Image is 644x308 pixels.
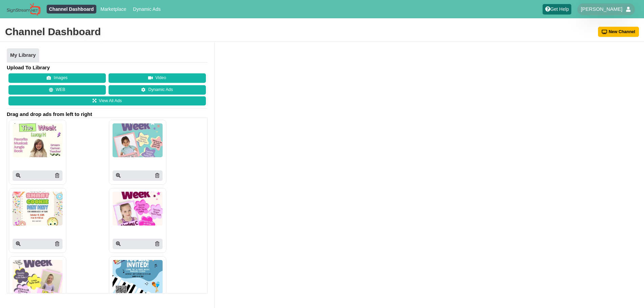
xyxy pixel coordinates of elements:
[47,5,96,14] a: Channel Dashboard
[5,25,101,39] div: Channel Dashboard
[543,4,571,15] a: Get Help
[113,123,163,157] img: P250x250 image processing20250916 1593173 1waun0d
[130,5,163,14] a: Dynamic Ads
[109,85,206,95] a: Dynamic Ads
[113,192,163,226] img: P250x250 image processing20250909 996236 1rjvhja
[13,260,63,294] img: P250x250 image processing20250909 996236 38hidk
[8,85,106,95] button: WEB
[7,64,208,71] h4: Upload To Library
[8,96,206,106] a: View All Ads
[581,6,622,13] span: [PERSON_NAME]
[13,192,63,226] img: P250x250 image processing20250910 1472544 ene9kj
[8,73,106,83] button: Images
[98,5,129,14] a: Marketplace
[598,27,639,37] button: New Channel
[7,48,39,63] a: My Library
[113,260,163,294] img: P250x250 image processing20250909 996236 3eahj5
[7,3,41,16] img: Sign Stream.NET
[7,111,208,118] span: Drag and drop ads from left to right
[13,123,63,157] img: P250x250 image processing20250916 1593173 g2277q
[109,73,206,83] button: Video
